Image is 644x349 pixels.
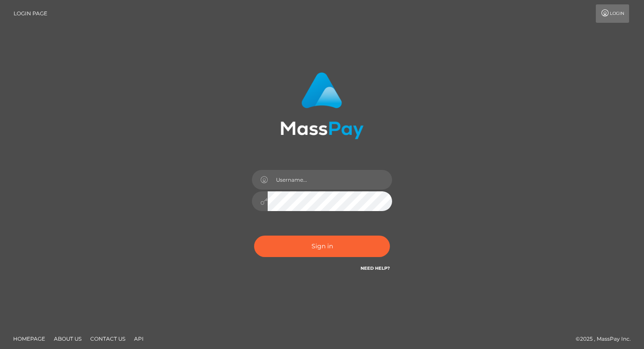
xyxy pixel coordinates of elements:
a: Login Page [14,4,47,23]
a: About Us [50,332,85,345]
a: Contact Us [87,332,129,345]
a: Login [596,4,629,23]
div: © 2025 , MassPay Inc. [576,334,637,344]
a: API [131,332,147,345]
img: MassPay Login [280,72,364,139]
a: Need Help? [361,265,390,271]
a: Homepage [10,332,49,345]
button: Sign in [254,236,390,257]
input: Username... [268,170,392,190]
